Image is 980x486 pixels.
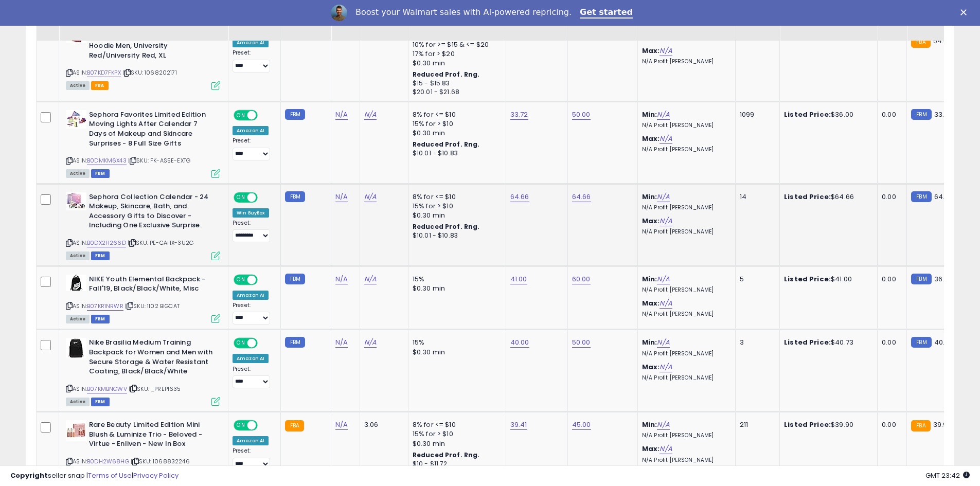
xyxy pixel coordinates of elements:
small: FBM [911,191,931,202]
span: FBM [91,315,110,323]
div: 15% [413,338,498,347]
small: FBM [911,109,931,120]
small: FBM [285,191,305,202]
p: N/A Profit [PERSON_NAME] [642,350,727,357]
b: Max: [642,298,660,308]
span: FBM [91,398,110,406]
a: N/A [364,192,377,202]
a: N/A [335,337,348,348]
b: Reduced Prof. Rng. [413,451,480,459]
b: Max: [642,444,660,454]
span: OFF [256,339,273,348]
div: $10.01 - $10.83 [413,231,498,240]
a: B07KD7FKPX [87,68,121,77]
b: NIKE Youth Elemental Backpack - Fall'19, Black/Black/White, Misc [89,275,214,296]
div: 17% for > $20 [413,49,498,59]
img: 31UPDBorvDL._SL40_.jpg [66,338,86,358]
div: 0.00 [882,110,899,119]
span: | SKU: 1068202171 [122,68,177,77]
a: N/A [335,274,348,284]
b: Sephora Favorites Limited Edition Moving Lights After Calendar 7 Days of Makeup and Skincare Surp... [89,110,214,151]
small: FBM [911,337,931,348]
div: 8% for <= $10 [413,420,498,429]
div: $0.30 min [413,59,498,68]
a: 64.66 [510,192,529,202]
p: N/A Profit [PERSON_NAME] [642,311,727,318]
a: 33.72 [510,110,528,120]
a: 60.00 [572,274,591,284]
small: FBM [911,274,931,284]
b: Listed Price: [784,274,831,284]
div: 8% for <= $10 [413,192,498,202]
div: 0.00 [882,192,899,202]
div: ASIN: [66,275,220,322]
span: All listings currently available for purchase on Amazon [66,315,90,323]
a: N/A [660,46,672,56]
p: N/A Profit [PERSON_NAME] [642,374,727,382]
a: N/A [335,420,348,430]
span: 33.72 [934,110,952,119]
div: 1099 [740,110,772,119]
b: Max: [642,216,660,226]
div: 0.00 [882,275,899,284]
p: N/A Profit [PERSON_NAME] [642,432,727,439]
b: Min: [642,420,657,429]
a: N/A [657,110,669,120]
p: N/A Profit [PERSON_NAME] [642,58,727,65]
a: N/A [657,274,669,284]
a: B0DX2H266D [87,239,126,247]
a: Terms of Use [88,471,132,480]
div: 3.06 [364,420,400,429]
span: ON [235,421,247,430]
div: $15 - $15.83 [413,79,498,88]
div: $10.01 - $10.83 [413,149,498,158]
a: 64.66 [572,192,591,202]
div: $0.30 min [413,211,498,220]
span: 54.01 [933,36,950,46]
b: Min: [642,274,657,284]
div: $0.30 min [413,439,498,448]
div: Amazon AI [233,436,269,445]
a: N/A [657,420,669,430]
div: 14 [740,192,772,202]
div: $0.30 min [413,284,498,293]
span: OFF [256,193,273,202]
span: OFF [256,275,273,284]
div: Amazon AI [233,291,269,300]
b: Reduced Prof. Rng. [413,70,480,79]
div: ASIN: [66,22,220,89]
div: 15% for > $10 [413,429,498,439]
div: $20.01 - $21.68 [413,88,498,97]
span: | SKU: FK-AS5E-EXTG [128,156,190,165]
span: | SKU: 1102 BIGCAT [125,302,180,310]
span: All listings currently available for purchase on Amazon [66,81,90,90]
span: 40.73 [934,337,953,347]
b: Rare Beauty Limited Edition Mini Blush & Luminize Trio - Beloved - Virtue - Enliven - New In Box [89,420,214,452]
p: N/A Profit [PERSON_NAME] [642,122,727,129]
div: Amazon AI [233,126,269,135]
div: 5 [740,275,772,284]
span: FBM [91,251,110,260]
a: N/A [364,337,377,348]
small: FBA [911,420,930,431]
img: Profile image for Adrian [331,5,347,21]
a: N/A [364,274,377,284]
a: N/A [660,298,672,309]
p: N/A Profit [PERSON_NAME] [642,204,727,211]
img: 314sbg-alIL._SL40_.jpg [66,275,86,291]
span: | SKU: PE-CAHX-3U2G [128,239,193,247]
img: 41lCdAKPKyL._SL40_.jpg [66,110,86,129]
span: ON [235,193,247,202]
a: N/A [364,110,377,120]
a: N/A [660,362,672,372]
span: 2025-09-11 23:42 GMT [925,471,970,480]
a: N/A [660,134,672,144]
div: Preset: [233,137,273,160]
span: All listings currently available for purchase on Amazon [66,251,90,260]
div: Preset: [233,302,273,325]
a: B0DMKM6X43 [87,156,127,165]
div: Preset: [233,220,273,243]
strong: Copyright [10,471,48,480]
div: ASIN: [66,192,220,259]
small: FBM [285,337,305,348]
